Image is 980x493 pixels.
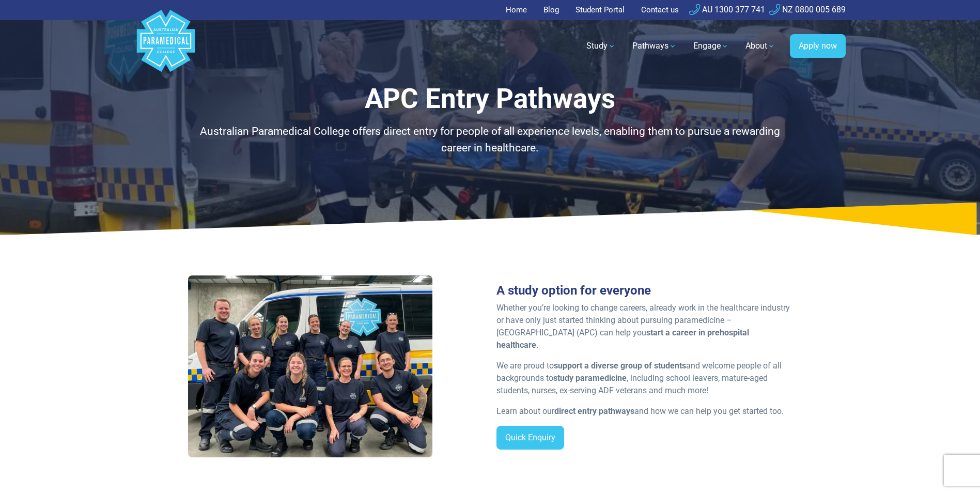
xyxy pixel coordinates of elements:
a: Quick Enquiry [496,426,564,450]
a: AU 1300 377 741 [689,5,765,14]
a: Apply now [790,34,846,58]
h3: A study option for everyone [496,283,792,298]
p: We are proud to and welcome people of all backgrounds to , including school leavers, mature-aged ... [496,360,792,397]
a: Study [580,32,622,60]
p: Whether you’re looking to change careers, already work in the healthcare industry or have only ju... [496,302,792,351]
a: NZ 0800 005 689 [769,5,846,14]
strong: direct entry pathways [554,406,634,416]
p: Learn about our and how we can help you get started too. [496,405,792,418]
strong: support a diverse group of students [554,361,686,371]
p: Australian Paramedical College offers direct entry for people of all experience levels, enabling ... [188,124,792,156]
strong: study paramedicine [553,373,627,383]
a: Pathways [626,32,683,60]
a: Engage [687,32,735,60]
a: Australian Paramedical College [135,20,197,72]
a: About [739,32,782,60]
h1: APC Entry Pathways [188,83,792,115]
